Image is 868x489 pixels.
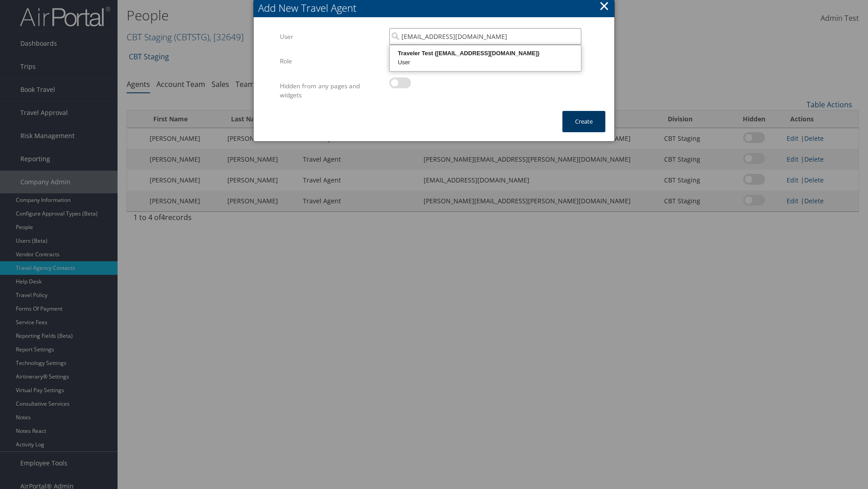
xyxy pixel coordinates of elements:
label: Role [280,53,382,70]
div: Traveler Test ([EMAIL_ADDRESS][DOMAIN_NAME]) [391,49,580,58]
label: Hidden from any pages and widgets [280,77,382,104]
input: Search Users [389,28,581,45]
label: User [280,28,382,45]
button: Create [562,111,605,132]
div: User [391,58,580,67]
div: Add New Travel Agent [258,1,614,15]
